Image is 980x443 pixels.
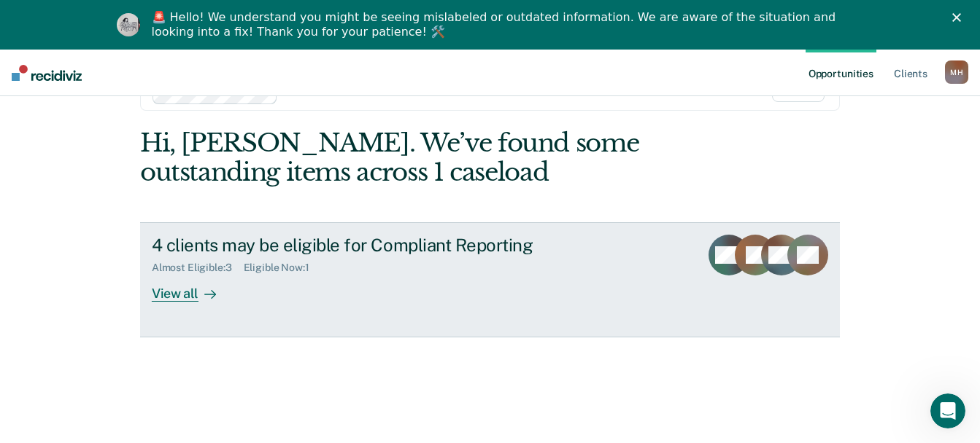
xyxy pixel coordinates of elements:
div: M H [945,60,968,84]
div: Almost Eligible : 3 [152,262,244,274]
div: Close [952,13,967,22]
img: Recidiviz [12,65,82,81]
div: Eligible Now : 1 [244,262,321,274]
img: Profile image for Kim [117,13,140,36]
a: 4 clients may be eligible for Compliant ReportingAlmost Eligible:3Eligible Now:1View all [140,222,840,337]
a: Opportunities [806,50,876,96]
div: 🚨 Hello! We understand you might be seeing mislabeled or outdated information. We are aware of th... [152,10,841,39]
iframe: Intercom live chat [930,393,965,428]
a: Clients [891,50,930,96]
div: 4 clients may be eligible for Compliant Reporting [152,235,664,256]
div: View all [152,274,234,302]
div: Hi, [PERSON_NAME]. We’ve found some outstanding items across 1 caseload [140,128,700,188]
button: MH [945,60,968,84]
